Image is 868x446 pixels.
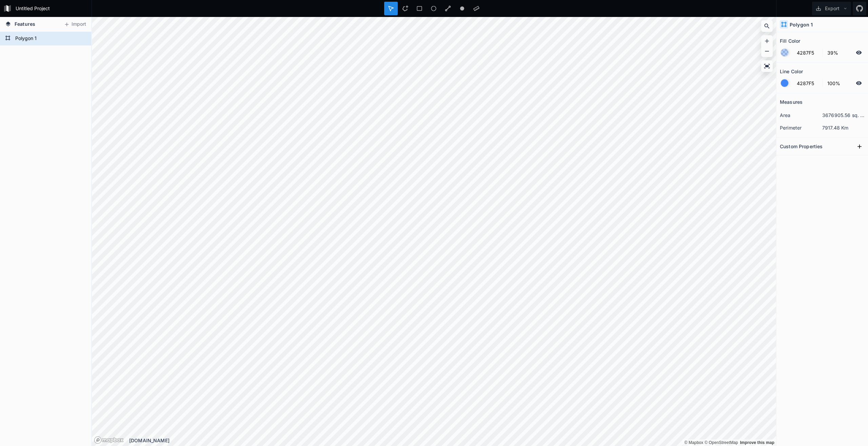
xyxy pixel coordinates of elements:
span: Features [15,20,35,27]
a: OpenStreetMap [705,440,738,445]
dd: 7917.48 Km [822,124,865,131]
dt: perimeter [780,124,822,131]
h2: Measures [780,97,803,107]
button: Export [812,2,851,15]
h4: Polygon 1 [790,21,813,28]
div: [DOMAIN_NAME] [129,437,776,444]
dt: area [780,112,822,119]
h2: Custom Properties [780,141,823,152]
a: Mapbox [684,440,703,445]
dd: 3676905.56 sq. km [822,112,865,119]
h2: Line Color [780,66,803,77]
a: Map feedback [740,440,774,445]
button: Import [60,19,90,30]
h2: Fill Color [780,36,800,46]
a: Mapbox logo [94,436,124,444]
